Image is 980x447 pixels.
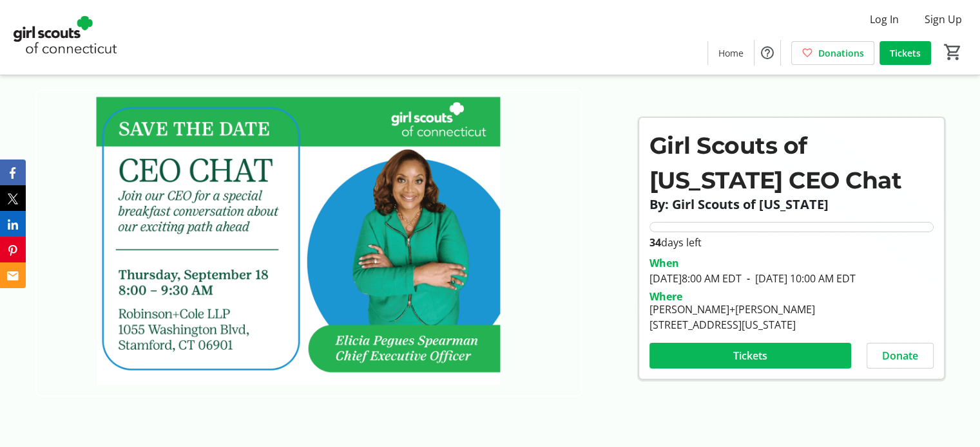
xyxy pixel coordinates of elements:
[649,197,934,212] p: By: Girl Scouts of [US_STATE]
[860,9,909,30] button: Log In
[649,302,815,317] div: [PERSON_NAME]+[PERSON_NAME]
[8,5,122,69] img: Girl Scouts of Connecticut's Logo
[791,41,874,65] a: Donations
[649,235,934,250] p: days left
[914,9,972,30] button: Sign Up
[742,271,856,286] span: [DATE] 10:00 AM EDT
[882,348,918,363] span: Donate
[649,291,682,302] div: Where
[941,41,965,64] button: Cart
[649,131,902,194] span: Girl Scouts of [US_STATE] CEO Chat
[742,271,755,286] span: -
[890,46,921,60] span: Tickets
[649,235,661,250] span: 34
[818,46,864,60] span: Donations
[870,12,899,27] span: Log In
[925,12,962,27] span: Sign Up
[649,343,851,369] button: Tickets
[733,348,767,363] span: Tickets
[754,40,780,66] button: Help
[649,255,679,271] div: When
[649,317,815,333] div: [STREET_ADDRESS][US_STATE]
[879,41,931,65] a: Tickets
[649,271,742,286] span: [DATE] 8:00 AM EDT
[708,41,754,65] a: Home
[35,89,582,397] img: Campaign CTA Media Photo
[649,222,934,232] div: 0% of fundraising goal reached
[718,46,744,60] span: Home
[867,343,934,369] button: Donate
